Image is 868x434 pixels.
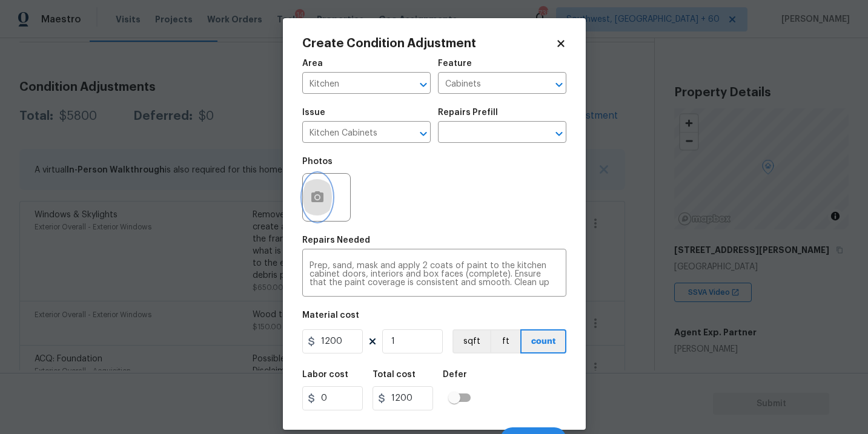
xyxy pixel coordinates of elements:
h5: Repairs Prefill [438,108,498,117]
button: Open [415,76,432,93]
h5: Area [302,59,323,68]
button: ft [490,329,520,353]
button: Open [551,76,568,93]
button: Open [551,125,568,142]
h5: Issue [302,108,325,117]
h5: Total cost [373,370,416,379]
h5: Repairs Needed [302,236,370,245]
h2: Create Condition Adjustment [302,38,555,50]
h5: Defer [443,370,467,379]
h5: Feature [438,59,472,68]
button: sqft [452,329,490,353]
button: count [520,329,566,353]
textarea: Prep, sand, mask and apply 2 coats of paint to the kitchen cabinet doors, interiors and box faces... [310,261,559,287]
h5: Material cost [302,311,359,320]
h5: Labor cost [302,370,348,379]
h5: Photos [302,157,333,166]
button: Open [415,125,432,142]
